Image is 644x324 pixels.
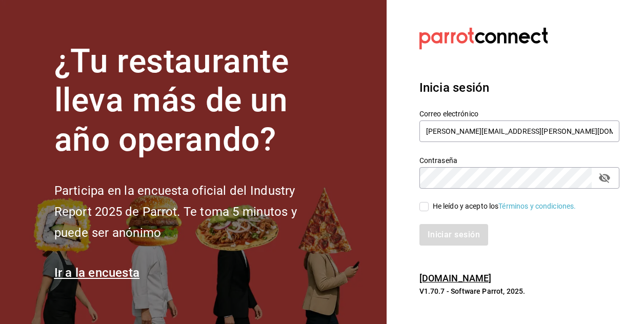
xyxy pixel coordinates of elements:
h3: Inicia sesión [419,78,619,97]
a: [DOMAIN_NAME] [419,273,492,283]
input: Ingresa tu correo electrónico [419,120,619,142]
label: Contraseña [419,156,619,164]
div: He leído y acepto los [433,201,576,212]
h1: ¿Tu restaurante lleva más de un año operando? [54,42,331,160]
h2: Participa en la encuesta oficial del Industry Report 2025 de Parrot. Te toma 5 minutos y puede se... [54,180,331,243]
p: V1.70.7 - Software Parrot, 2025. [419,286,619,296]
a: Ir a la encuesta [54,266,140,280]
a: Términos y condiciones. [498,202,576,210]
label: Correo electrónico [419,110,619,117]
button: Campo de contraseña [596,169,613,187]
